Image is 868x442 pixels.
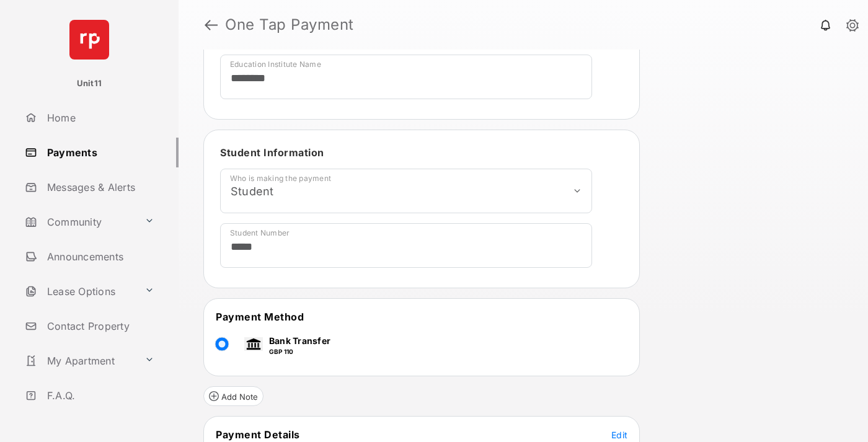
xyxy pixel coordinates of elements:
[20,242,179,272] a: Announcements
[203,386,263,406] button: Add Note
[20,381,179,410] a: F.A.Q.
[20,276,139,306] a: Lease Options
[20,138,179,167] a: Payments
[20,103,179,133] a: Home
[611,430,627,440] span: Edit
[225,17,354,32] strong: One Tap Payment
[244,337,263,351] img: bank.png
[269,347,330,356] p: GBP 110
[216,428,300,441] span: Payment Details
[20,311,179,341] a: Contact Property
[269,334,330,347] p: Bank Transfer
[20,207,139,237] a: Community
[216,311,304,323] span: Payment Method
[20,172,179,202] a: Messages & Alerts
[20,346,139,376] a: My Apartment
[611,428,627,441] button: Edit
[77,77,102,90] p: Unit11
[69,20,109,60] img: svg+xml;base64,PHN2ZyB4bWxucz0iaHR0cDovL3d3dy53My5vcmcvMjAwMC9zdmciIHdpZHRoPSI2NCIgaGVpZ2h0PSI2NC...
[220,146,324,159] span: Student Information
